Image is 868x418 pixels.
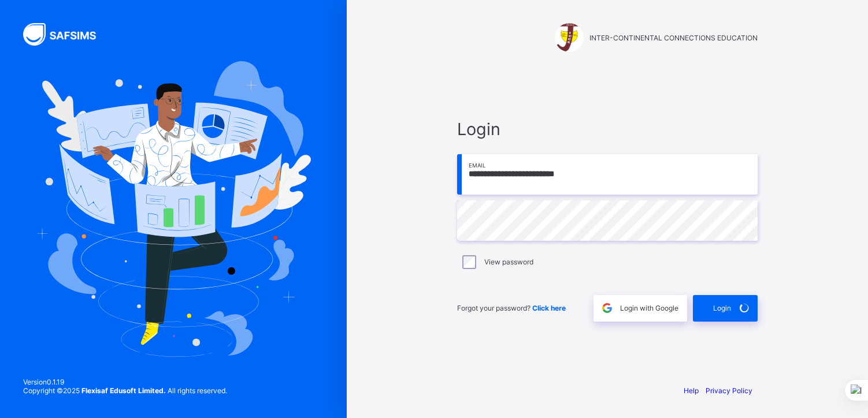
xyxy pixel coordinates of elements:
[23,386,227,395] span: Copyright © 2025 All rights reserved.
[23,378,227,386] span: Version 0.1.19
[589,33,758,42] span: INTER-CONTINENTAL CONNECTIONS EDUCATION
[706,386,752,395] a: Privacy Policy
[484,257,533,266] label: View password
[532,304,566,312] a: Click here
[620,304,678,312] span: Login with Google
[457,119,758,139] span: Login
[600,301,614,315] img: google.396cfc9801f0270233282035f929180a.svg
[23,23,110,46] img: SAFSIMS Logo
[81,386,166,395] strong: Flexisaf Edusoft Limited.
[36,61,311,357] img: Hero Image
[684,386,699,395] a: Help
[457,304,566,312] span: Forgot your password?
